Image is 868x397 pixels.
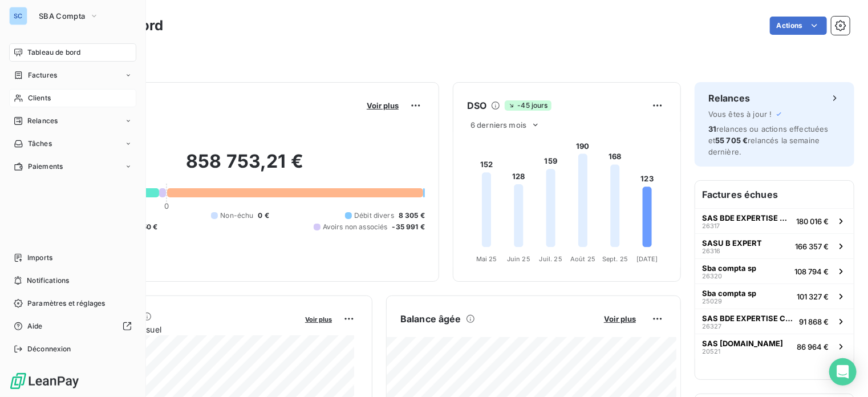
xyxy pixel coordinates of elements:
h6: DSO [467,99,486,112]
button: Voir plus [302,314,335,324]
span: 31 [708,124,716,133]
span: 25029 [702,298,722,305]
span: Sba compta sp [702,289,756,298]
a: Aide [9,317,136,335]
span: Voir plus [367,101,399,110]
button: Sba compta sp25029101 327 € [695,283,854,309]
span: -35 991 € [392,222,425,232]
span: Vous êtes à jour ! [708,110,772,119]
tspan: Mai 25 [476,255,497,263]
span: 8 305 € [399,210,425,221]
button: SASU B EXPERT26316166 357 € [695,233,854,258]
span: SASU B EXPERT [702,238,762,248]
span: -45 jours [505,100,551,111]
img: Logo LeanPay [9,372,80,390]
h6: Relances [708,91,750,105]
button: SAS [DOMAIN_NAME]2052186 964 € [695,334,854,359]
span: Voir plus [604,314,636,323]
span: Clients [28,93,51,103]
span: relances ou actions effectuées et relancés la semaine dernière. [708,124,829,156]
h6: Balance âgée [400,312,461,326]
span: Paiements [28,161,63,172]
tspan: Juin 25 [507,255,530,263]
span: Déconnexion [27,344,71,354]
span: 0 [164,201,169,210]
span: Imports [27,253,52,263]
span: Paramètres et réglages [27,298,105,309]
span: SAS BDE EXPERTISE CONSEILS [702,314,794,323]
button: Actions [770,17,827,35]
span: 180 016 € [796,217,829,226]
span: Chiffre d'affaires mensuel [64,323,297,335]
span: 166 357 € [795,242,829,251]
span: Relances [27,116,58,126]
span: 91 868 € [799,317,829,326]
tspan: [DATE] [636,255,658,263]
span: Tableau de bord [27,47,80,58]
span: Débit divers [354,210,394,221]
button: SAS BDE EXPERTISE CONSEILS2632791 868 € [695,309,854,334]
div: Open Intercom Messenger [829,358,857,386]
h2: 858 753,21 € [64,150,425,184]
div: SC [9,7,27,25]
span: 26320 [702,273,722,279]
span: 55 705 € [715,136,748,145]
button: Voir plus [363,100,402,111]
span: 101 327 € [797,292,829,301]
span: 20521 [702,348,720,355]
span: 0 € [258,210,269,221]
span: Sba compta sp [702,264,756,273]
span: SAS BDE EXPERTISE CONSEILS [702,213,792,222]
span: Aide [27,321,43,331]
span: 26316 [702,248,720,254]
button: SAS BDE EXPERTISE CONSEILS26317180 016 € [695,208,854,233]
span: Tâches [28,139,52,149]
h6: Factures échues [695,181,854,208]
span: 108 794 € [794,267,829,276]
span: 86 964 € [797,342,829,351]
span: 26327 [702,323,721,330]
span: 6 derniers mois [470,120,526,129]
span: SAS [DOMAIN_NAME] [702,339,783,348]
span: Avoirs non associés [323,222,388,232]
span: Voir plus [305,315,332,323]
tspan: Juil. 25 [540,255,562,263]
button: Sba compta sp26320108 794 € [695,258,854,283]
span: Notifications [27,276,69,286]
tspan: Sept. 25 [602,255,628,263]
button: Voir plus [601,314,639,324]
span: SBA Compta [39,11,85,21]
span: Factures [28,70,57,80]
tspan: Août 25 [570,255,595,263]
span: 26317 [702,222,720,229]
span: Non-échu [220,210,253,221]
